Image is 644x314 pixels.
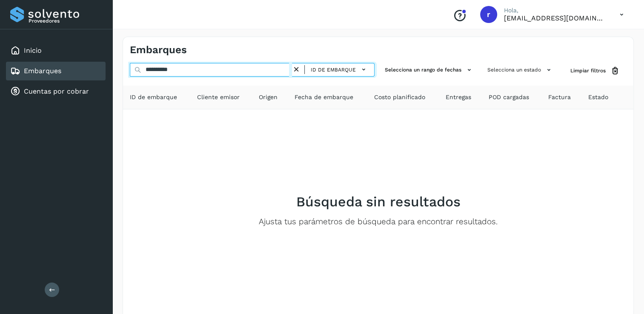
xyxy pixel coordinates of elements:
span: Origen [259,93,278,102]
a: Cuentas por cobrar [24,87,89,95]
button: Selecciona un rango de fechas [381,63,477,77]
button: Selecciona un estado [484,63,557,77]
span: Cliente emisor [197,93,240,102]
p: Proveedores [29,18,102,24]
span: Fecha de embarque [295,93,353,102]
p: Ajusta tus parámetros de búsqueda para encontrar resultados. [259,217,498,227]
button: ID de embarque [308,63,371,76]
p: romanreyes@tumsa.com.mx [504,14,606,22]
span: POD cargadas [489,93,529,102]
span: Estado [588,93,608,102]
h2: Búsqueda sin resultados [296,194,461,210]
h4: Embarques [130,44,187,56]
div: Inicio [6,41,106,60]
span: ID de embarque [311,66,356,74]
span: ID de embarque [130,93,177,102]
div: Cuentas por cobrar [6,82,106,101]
div: Embarques [6,62,106,80]
span: Entregas [446,93,471,102]
span: Factura [548,93,571,102]
p: Hola, [504,7,606,14]
span: Costo planificado [374,93,425,102]
a: Embarques [24,67,61,75]
a: Inicio [24,46,42,54]
span: Limpiar filtros [570,67,606,74]
button: Limpiar filtros [564,63,627,79]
